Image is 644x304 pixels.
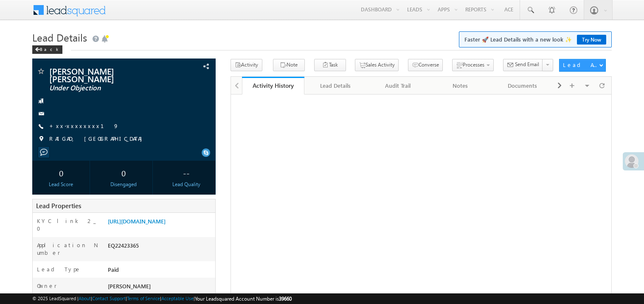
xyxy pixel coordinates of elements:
span: Lead Properties [36,201,81,210]
span: Your Leadsquared Account Number is [195,296,292,302]
div: Disengaged [97,181,150,188]
button: Task [314,59,346,71]
div: Paid [106,265,215,277]
button: Sales Activity [355,59,399,71]
a: Terms of Service [127,296,160,301]
div: Lead Actions [563,61,599,69]
a: Documents [492,77,554,95]
span: Processes [463,61,484,68]
span: Under Objection [49,84,163,92]
div: Back [32,45,62,54]
span: RAIGAD, [GEOGRAPHIC_DATA] [49,135,146,143]
div: 0 [34,165,88,181]
div: EQ22423365 [106,241,215,253]
button: Send Email [503,59,543,71]
a: Activity History [242,77,304,95]
a: Audit Trail [367,77,429,95]
a: Back [32,45,67,52]
a: Notes [429,77,492,95]
button: Lead Actions [559,59,606,72]
button: Activity [231,59,262,71]
span: [PERSON_NAME] [108,282,151,290]
button: Processes [452,59,494,71]
div: Lead Details [311,81,359,91]
div: Audit Trail [374,81,422,91]
label: Owner [37,282,57,290]
div: Lead Quality [160,181,213,188]
div: Notes [436,81,484,91]
a: Lead Details [304,77,367,95]
span: 39660 [279,296,292,302]
a: Acceptable Use [161,296,194,301]
a: [URL][DOMAIN_NAME] [108,218,166,225]
a: Try Now [577,35,606,45]
a: Contact Support [92,296,126,301]
button: Note [273,59,305,71]
div: Documents [498,81,546,91]
span: © 2025 LeadSquared | | | | | [32,295,292,303]
div: -- [160,165,213,181]
label: Application Number [37,241,99,257]
span: Faster 🚀 Lead Details with a new look ✨ [464,35,606,44]
div: 0 [97,165,150,181]
span: Send Email [515,61,539,68]
label: KYC link 2_0 [37,217,99,232]
div: Activity History [248,81,298,89]
button: Converse [408,59,443,71]
a: About [79,296,91,301]
span: [PERSON_NAME] [PERSON_NAME] [49,67,163,82]
div: Lead Score [34,181,88,188]
a: +xx-xxxxxxxx19 [49,122,119,129]
label: Lead Type [37,265,81,273]
span: Lead Details [32,31,87,44]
